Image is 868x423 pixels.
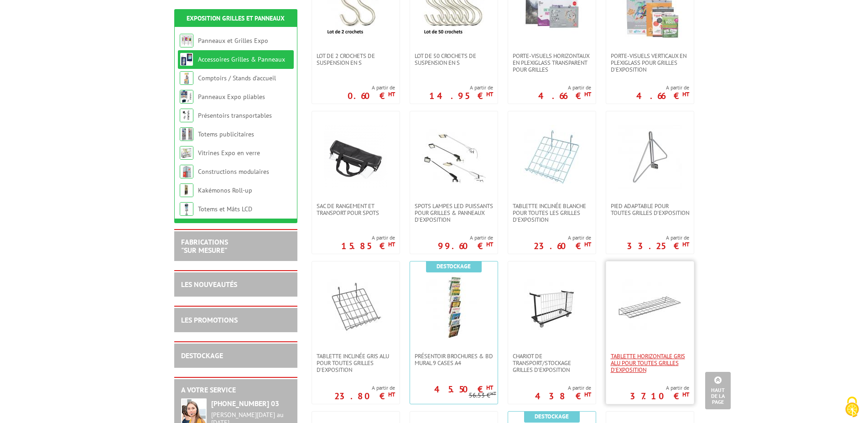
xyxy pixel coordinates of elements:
img: Kakémonos Roll-up [180,183,193,197]
span: A partir de [429,84,493,91]
p: 45.50 € [434,386,493,392]
sup: HT [388,240,395,248]
span: Présentoir Brochures & BD mural 9 cases A4 [415,353,493,366]
span: A partir de [627,234,689,241]
a: Haut de la page [705,372,731,409]
img: Chariot de transport/stockage Grilles d'exposition [520,275,584,339]
span: SPOTS LAMPES LED PUISSANTS POUR GRILLES & PANNEAUX d'exposition [415,203,493,223]
p: 56.53 € [469,392,496,399]
a: LES NOUVEAUTÉS [181,280,237,289]
a: Présentoirs transportables [198,111,272,120]
a: Panneaux Expo pliables [198,93,265,101]
a: Totems et Mâts LCD [198,205,252,213]
span: Tablette inclinée gris alu pour toutes grilles d'exposition [317,353,395,373]
sup: HT [584,90,591,98]
a: Kakémonos Roll-up [198,186,252,194]
p: 438 € [535,393,591,399]
sup: HT [486,240,493,248]
img: Comptoirs / Stands d'accueil [180,71,193,85]
sup: HT [388,391,395,398]
a: LES PROMOTIONS [181,315,238,324]
span: Pied adaptable pour toutes grilles d'exposition [611,203,689,216]
span: A partir de [534,234,591,241]
span: Tablette horizontale gris alu pour toutes grilles d'exposition [611,353,689,373]
img: Présentoirs transportables [180,109,193,122]
img: Cookies (fenêtre modale) [841,396,863,418]
span: Sac de rangement et transport pour spots [317,203,395,216]
sup: HT [388,90,395,98]
img: Constructions modulaires [180,165,193,178]
a: FABRICATIONS"Sur Mesure" [181,237,228,255]
a: Exposition Grilles et Panneaux [187,14,285,22]
sup: HT [490,390,496,397]
span: Lot de 2 crochets de suspension en S [317,52,395,66]
img: Présentoir Brochures & BD mural 9 cases A4 [422,275,486,339]
img: Panneaux Expo pliables [180,90,193,104]
sup: HT [682,391,689,398]
a: Vitrines Expo en verre [198,149,260,157]
span: Porte-visuels horizontaux en plexiglass transparent pour grilles [513,52,591,73]
img: Tablette inclinée blanche pour toutes les grilles d'exposition [520,125,584,189]
p: 0.60 € [348,93,395,99]
img: SPOTS LAMPES LED PUISSANTS POUR GRILLES & PANNEAUX d'exposition [422,125,486,189]
span: A partir de [334,384,395,392]
sup: HT [682,90,689,98]
a: Pied adaptable pour toutes grilles d'exposition [606,203,694,216]
span: A partir de [348,84,395,91]
span: Tablette inclinée blanche pour toutes les grilles d'exposition [513,203,591,223]
a: Totems publicitaires [198,130,254,138]
span: A partir de [535,384,591,392]
span: Chariot de transport/stockage Grilles d'exposition [513,353,591,373]
img: Tablette horizontale gris alu pour toutes grilles d'exposition [618,275,682,339]
img: Tablette inclinée gris alu pour toutes grilles d'exposition [324,275,388,339]
span: A partir de [438,234,493,241]
img: Panneaux et Grilles Expo [180,34,193,47]
p: 37.10 € [630,393,689,399]
a: Tablette inclinée gris alu pour toutes grilles d'exposition [312,353,400,373]
b: Destockage [437,262,471,270]
a: Sac de rangement et transport pour spots [312,203,400,216]
h2: A votre service [181,386,291,394]
span: A partir de [538,84,591,91]
span: A partir de [636,84,689,91]
a: Tablette horizontale gris alu pour toutes grilles d'exposition [606,353,694,373]
sup: HT [486,90,493,98]
a: Présentoir Brochures & BD mural 9 cases A4 [410,353,498,366]
p: 4.66 € [636,93,689,99]
img: Totems et Mâts LCD [180,202,193,216]
a: Panneaux et Grilles Expo [198,37,268,45]
span: A partir de [630,384,689,392]
a: Accessoires Grilles & Panneaux [198,55,285,63]
button: Cookies (fenêtre modale) [836,392,868,423]
sup: HT [584,391,591,398]
img: Pied adaptable pour toutes grilles d'exposition [618,125,682,189]
img: Sac de rangement et transport pour spots [324,125,388,189]
img: Totems publicitaires [180,127,193,141]
a: SPOTS LAMPES LED PUISSANTS POUR GRILLES & PANNEAUX d'exposition [410,203,498,223]
p: 33.25 € [627,243,689,249]
b: Destockage [535,413,569,420]
img: Accessoires Grilles & Panneaux [180,52,193,66]
a: Lot de 50 crochets de suspension en S [410,52,498,66]
a: Porte-visuels horizontaux en plexiglass transparent pour grilles [508,52,596,73]
span: A partir de [341,234,395,241]
a: Tablette inclinée blanche pour toutes les grilles d'exposition [508,203,596,223]
p: 15.85 € [341,243,395,249]
a: DESTOCKAGE [181,351,223,360]
p: 23.80 € [334,393,395,399]
a: Constructions modulaires [198,167,269,176]
a: Chariot de transport/stockage Grilles d'exposition [508,353,596,373]
span: Lot de 50 crochets de suspension en S [415,52,493,66]
p: 14.95 € [429,93,493,99]
p: 4.66 € [538,93,591,99]
sup: HT [682,240,689,248]
p: 23.60 € [534,243,591,249]
p: 99.60 € [438,243,493,249]
strong: [PHONE_NUMBER] 03 [211,399,279,408]
a: Lot de 2 crochets de suspension en S [312,52,400,66]
a: Comptoirs / Stands d'accueil [198,74,276,82]
sup: HT [486,384,493,392]
img: Vitrines Expo en verre [180,146,193,160]
a: Porte-visuels verticaux en plexiglass pour grilles d'exposition [606,52,694,73]
span: Porte-visuels verticaux en plexiglass pour grilles d'exposition [611,52,689,73]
